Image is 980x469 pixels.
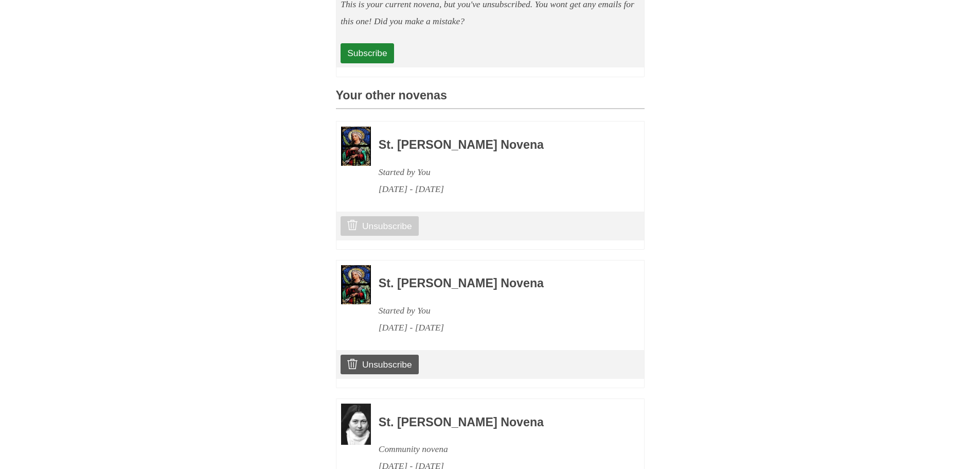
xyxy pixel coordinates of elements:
[379,277,616,290] h3: St. [PERSON_NAME] Novena
[379,164,616,181] div: Started by You
[379,181,616,198] div: [DATE] - [DATE]
[379,302,616,319] div: Started by You
[336,89,645,109] h3: Your other novenas
[341,355,418,374] a: Unsubscribe
[379,441,616,458] div: Community novena
[341,265,371,304] img: Novena image
[341,404,371,445] img: Novena image
[379,319,616,336] div: [DATE] - [DATE]
[341,127,371,166] img: Novena image
[379,138,616,152] h3: St. [PERSON_NAME] Novena
[341,216,418,236] a: Unsubscribe
[379,416,616,429] h3: St. [PERSON_NAME] Novena
[341,43,394,63] a: Subscribe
